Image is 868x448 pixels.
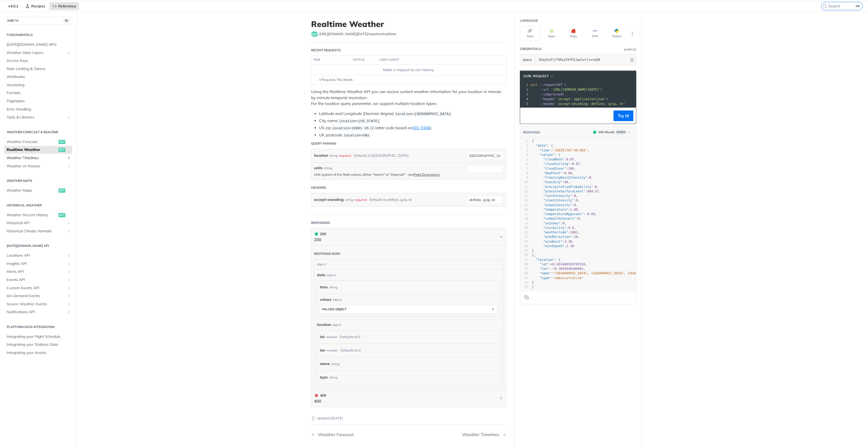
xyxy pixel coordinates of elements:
[539,262,549,266] span: "lat"
[320,305,497,313] button: values object
[58,4,76,8] span: Reference
[543,185,593,189] span: "precipitationProbability"
[540,102,555,106] span: --header
[530,83,566,87] span: GET \
[462,432,506,437] a: Next Page: Weather Timelines
[551,88,601,91] span: '[URL][DOMAIN_NAME][DATE]'
[520,226,528,230] div: 20
[320,347,325,354] label: lon
[543,176,587,179] span: "freezingRainIntensity"
[354,152,408,159] div: Defaults to [GEOGRAPHIC_DATA]
[593,131,596,134] span: 200
[369,196,412,204] div: Defaults to deflate, gzip, br
[532,244,574,248] span: :
[4,341,72,349] a: Integrating your Stations Data
[4,146,72,154] a: Realtime Weatherget
[543,203,572,207] span: "snowIntensity"
[572,162,580,166] span: 0.07
[4,308,72,316] a: Notifications APIShow subpages for Notifications API
[4,17,72,25] button: JUMP TO⌘/
[499,235,503,239] svg: Chevron
[587,190,599,193] span: 984.57
[564,180,568,184] span: 96
[319,125,506,131] li: US zip (2-letter code based on )
[332,126,369,130] span: location=10001 US
[520,18,538,23] div: Language
[4,349,72,357] a: Integrating your Assets
[520,26,540,41] button: Shell
[520,97,529,101] div: 4
[532,203,578,207] span: : ,
[67,115,71,119] button: Show subpages for Tools & Libraries
[520,82,529,87] div: 1
[4,89,72,97] a: Formats
[67,294,71,298] button: Show subpages for On-Demand Events
[574,235,578,239] span: 10
[562,221,564,225] span: 0
[523,112,530,120] button: Copy to clipboard
[314,398,326,404] p: 400
[4,252,72,260] a: Locations APIShow subpages for Locations API
[532,253,536,257] span: },
[7,50,65,56] span: Weather Data Layers
[520,216,528,221] div: 18
[520,207,528,212] div: 16
[530,88,603,91] span: \
[7,155,65,161] span: Weather Timelines
[314,259,502,269] div: object
[629,57,635,62] button: Hide
[532,144,553,147] span: : {
[67,286,71,290] button: Show subpages for Custom Events API
[67,253,71,258] button: Show subpages for Locations API
[311,56,351,64] th: time
[551,267,553,271] span: -
[540,88,549,91] span: --url
[543,230,568,234] span: "weatherCode"
[532,221,566,225] span: : ,
[543,190,585,193] span: "pressureSurfaceLevel"
[532,190,601,193] span: : ,
[532,158,576,161] span: : ,
[311,31,318,37] span: get
[532,217,582,220] span: : ,
[523,57,532,62] span: Query
[532,167,576,170] span: : ,
[313,67,504,73] div: Make a request to see history.
[7,213,57,218] span: Weather Recent History
[67,221,71,225] button: Show subpages for Historical API
[564,240,572,243] span: 3.38
[520,189,528,194] div: 12
[630,31,635,36] svg: More ellipsis
[624,48,636,52] div: QueryInformation
[314,392,326,398] div: 400
[532,240,574,243] span: : ,
[520,153,528,157] div: 4
[543,162,570,166] span: "cloudCeiling"
[576,198,578,202] span: 0
[542,26,562,41] button: Node
[574,203,576,207] span: 0
[4,97,72,105] a: Pagination
[566,244,574,248] span: 2.38
[311,19,506,29] h1: Realtime Weather
[7,164,65,169] span: Weather on Routes
[540,83,557,87] span: --request
[634,48,636,51] i: Information
[58,140,65,144] span: get
[314,231,503,243] button: 200 200200
[311,185,326,190] div: Headers
[532,162,582,166] span: : ,
[413,172,440,177] a: Field Descriptors
[570,208,578,211] span: 1.88
[63,19,69,23] span: ⌘/
[532,262,588,266] span: : ,
[344,133,369,137] span: location=SW1
[7,74,71,80] span: Webhooks
[520,87,529,92] div: 2
[628,30,636,38] button: More Languages
[532,176,593,179] span: : ,
[7,188,57,193] span: Weather Maps
[543,217,576,220] span: "uvHealthConcern"
[520,144,528,148] div: 2
[7,285,65,291] span: Custom Events API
